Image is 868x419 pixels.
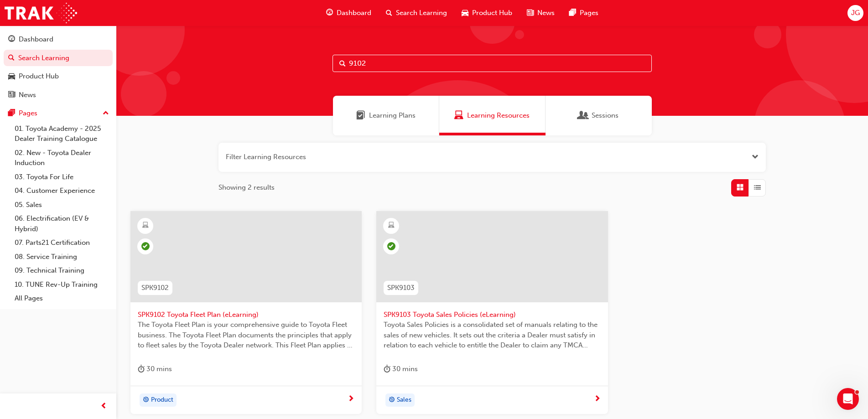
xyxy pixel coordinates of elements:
span: search-icon [8,54,15,62]
span: Learning Resources [454,110,463,121]
a: SPK9103SPK9103 Toyota Sales Policies (eLearning)Toyota Sales Policies is a consolidated set of ma... [376,211,608,414]
a: 02. New - Toyota Dealer Induction [11,146,113,170]
span: Sales [397,395,411,405]
span: prev-icon [100,401,107,412]
a: guage-iconDashboard [319,4,379,22]
a: SPK9102SPK9102 Toyota Fleet Plan (eLearning)The Toyota Fleet Plan is your comprehensive guide to ... [130,211,362,414]
span: news-icon [527,7,534,19]
span: SPK9103 Toyota Sales Policies (eLearning) [384,310,600,320]
span: duration-icon [384,363,390,375]
button: JG [847,5,863,21]
div: 30 mins [384,363,418,375]
a: Product Hub [4,68,113,85]
span: SPK9103 [387,283,415,293]
span: Learning Plans [356,110,365,121]
span: search-icon [386,7,392,19]
div: Pages [19,108,37,119]
div: News [19,90,36,100]
span: learningResourceType_ELEARNING-icon [142,220,149,232]
button: DashboardSearch LearningProduct HubNews [4,29,113,105]
a: pages-iconPages [562,4,606,22]
a: 08. Service Training [11,250,113,264]
span: Grid [737,182,743,193]
span: Dashboard [337,8,371,18]
a: Dashboard [4,31,113,48]
span: JG [851,8,860,18]
span: guage-icon [326,7,333,19]
span: learningResourceType_ELEARNING-icon [388,220,395,232]
a: SessionsSessions [546,96,652,135]
span: SPK9102 Toyota Fleet Plan (eLearning) [138,310,354,320]
span: pages-icon [8,109,15,118]
a: News [4,87,113,103]
a: Learning PlansLearning Plans [333,96,439,135]
span: next-icon [594,395,601,403]
span: Showing 2 results [218,182,275,193]
span: Learning Plans [369,110,416,121]
span: Sessions [592,110,619,121]
button: Pages [4,105,113,122]
span: learningRecordVerb_PASS-icon [141,242,150,250]
a: 07. Parts21 Certification [11,236,113,250]
span: target-icon [143,394,149,406]
span: SPK9102 [141,283,169,293]
span: car-icon [462,7,468,19]
a: 09. Technical Training [11,264,113,278]
span: learningRecordVerb_COMPLETE-icon [387,242,395,250]
a: 10. TUNE Rev-Up Training [11,278,113,292]
a: All Pages [11,291,113,305]
span: Pages [580,8,598,18]
a: search-iconSearch Learning [379,4,454,22]
span: up-icon [103,108,109,119]
a: Learning ResourcesLearning Resources [439,96,546,135]
span: Learning Resources [467,110,530,121]
a: news-iconNews [520,4,562,22]
a: 05. Sales [11,198,113,212]
div: 30 mins [138,363,172,375]
span: Sessions [579,110,588,121]
span: next-icon [348,395,354,403]
span: target-icon [389,394,395,406]
span: Search Learning [396,8,447,18]
a: 06. Electrification (EV & Hybrid) [11,212,113,236]
span: car-icon [8,72,15,81]
button: Open the filter [752,152,759,162]
div: Product Hub [19,71,59,82]
a: 01. Toyota Academy - 2025 Dealer Training Catalogue [11,122,113,146]
span: Search [339,58,346,69]
input: Search... [333,55,652,72]
span: Product [151,395,173,405]
span: The Toyota Fleet Plan is your comprehensive guide to Toyota Fleet business. The Toyota Fleet Plan... [138,320,354,351]
img: Trak [5,3,77,23]
div: Dashboard [19,34,53,45]
span: news-icon [8,91,15,99]
span: News [537,8,555,18]
span: duration-icon [138,363,145,375]
span: guage-icon [8,36,15,44]
a: 03. Toyota For Life [11,170,113,184]
a: Search Learning [4,50,113,67]
span: List [754,182,761,193]
span: Toyota Sales Policies is a consolidated set of manuals relating to the sales of new vehicles. It ... [384,320,600,351]
a: 04. Customer Experience [11,184,113,198]
a: car-iconProduct Hub [454,4,520,22]
span: Product Hub [472,8,512,18]
iframe: Intercom live chat [837,388,859,410]
span: pages-icon [569,7,576,19]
